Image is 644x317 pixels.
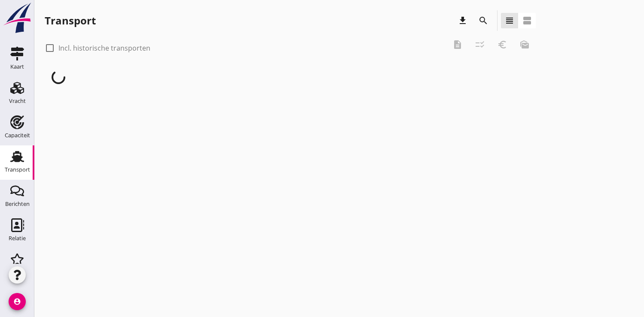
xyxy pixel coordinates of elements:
[5,133,30,138] div: Capaciteit
[522,15,532,26] i: view_agenda
[458,15,468,26] i: download
[504,15,515,26] i: view_headline
[9,293,26,310] i: account_circle
[2,2,33,34] img: logo-small.a267ee39.svg
[45,14,96,27] div: Transport
[10,64,24,69] div: Kaart
[9,98,26,104] div: Vracht
[5,167,30,172] div: Transport
[478,15,488,26] i: search
[58,44,150,52] label: Incl. historische transporten
[9,235,26,241] div: Relatie
[5,201,30,207] div: Berichten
